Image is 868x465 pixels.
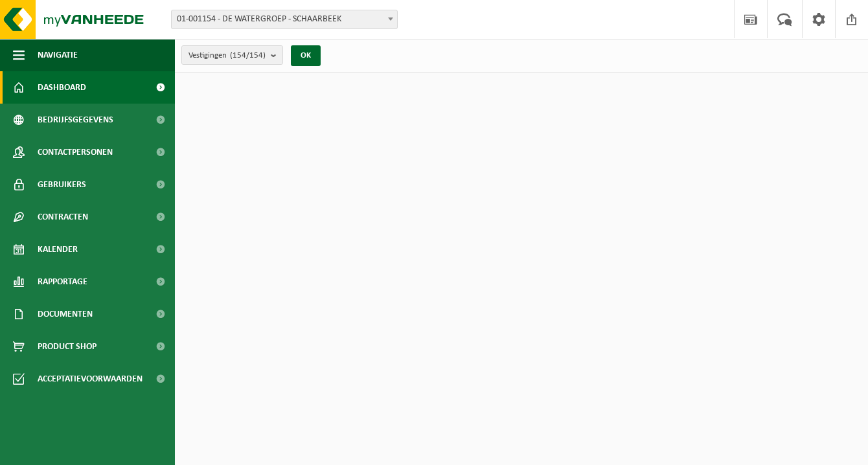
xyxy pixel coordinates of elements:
span: Rapportage [38,266,87,298]
span: 01-001154 - DE WATERGROEP - SCHAARBEEK [172,10,397,28]
span: Acceptatievoorwaarden [38,363,143,395]
span: Bedrijfsgegevens [38,104,113,136]
span: Dashboard [38,71,86,104]
span: Documenten [38,298,93,330]
span: Contracten [38,201,88,233]
span: Product Shop [38,330,97,363]
span: Gebruikers [38,168,86,201]
span: Navigatie [38,39,78,71]
count: (154/154) [230,51,266,60]
button: OK [291,45,321,66]
span: Kalender [38,233,78,266]
span: 01-001154 - DE WATERGROEP - SCHAARBEEK [171,10,398,29]
span: Vestigingen [188,46,266,65]
span: Contactpersonen [38,136,113,168]
button: Vestigingen(154/154) [181,45,283,65]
